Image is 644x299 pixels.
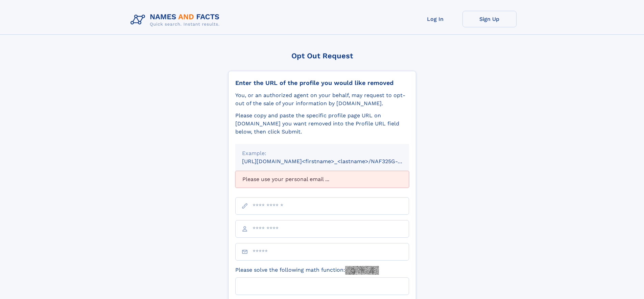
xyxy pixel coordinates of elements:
img: Logo Names and Facts [128,11,225,29]
div: Enter the URL of the profile you would like removed [235,79,409,87]
small: [URL][DOMAIN_NAME]<firstname>_<lastname>/NAF325G-xxxxxxxx [242,158,422,165]
a: Sign Up [462,11,517,27]
div: Opt Out Request [228,52,416,60]
div: Please use your personal email ... [235,171,409,188]
div: You, or an authorized agent on your behalf, may request to opt-out of the sale of your informatio... [235,91,409,108]
div: Example: [242,149,402,157]
div: Please copy and paste the specific profile page URL on [DOMAIN_NAME] you want removed into the Pr... [235,112,409,136]
a: Log In [408,11,462,27]
label: Please solve the following math function: [235,266,379,275]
